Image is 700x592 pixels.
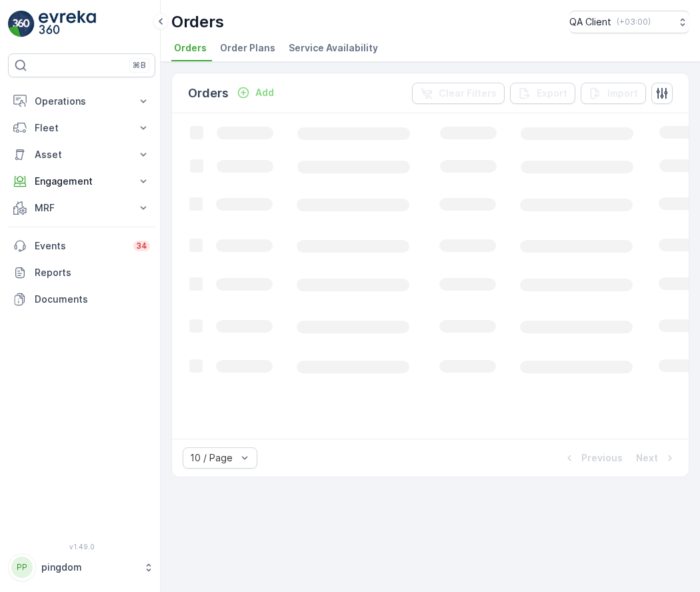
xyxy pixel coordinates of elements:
[8,286,155,313] a: Documents
[289,41,378,55] span: Service Availability
[8,233,155,259] a: Events34
[561,450,624,466] button: Previous
[569,15,611,29] p: QA Client
[188,84,229,103] p: Orders
[35,293,150,306] p: Documents
[581,451,623,465] p: Previous
[581,83,646,104] button: Import
[8,115,155,141] button: Fleet
[174,41,207,55] span: Orders
[8,195,155,221] button: MRF
[35,95,129,108] p: Operations
[220,41,275,55] span: Order Plans
[636,451,658,465] p: Next
[171,11,224,33] p: Orders
[635,450,678,466] button: Next
[569,11,689,33] button: QA Client(+03:00)
[35,201,129,215] p: MRF
[133,60,146,71] p: ⌘B
[8,11,35,37] img: logo
[35,121,129,135] p: Fleet
[617,17,651,27] p: ( +03:00 )
[8,543,155,551] span: v 1.49.0
[412,83,505,104] button: Clear Filters
[35,175,129,188] p: Engagement
[35,148,129,161] p: Asset
[255,86,274,99] p: Add
[8,141,155,168] button: Asset
[35,266,150,279] p: Reports
[607,87,638,100] p: Import
[8,168,155,195] button: Engagement
[11,557,33,578] div: PP
[35,239,125,253] p: Events
[439,87,497,100] p: Clear Filters
[537,87,567,100] p: Export
[39,11,96,37] img: logo_light-DOdMpM7g.png
[231,85,279,101] button: Add
[8,553,155,581] button: PPpingdom
[510,83,575,104] button: Export
[41,561,137,574] p: pingdom
[8,259,155,286] a: Reports
[8,88,155,115] button: Operations
[136,241,147,251] p: 34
